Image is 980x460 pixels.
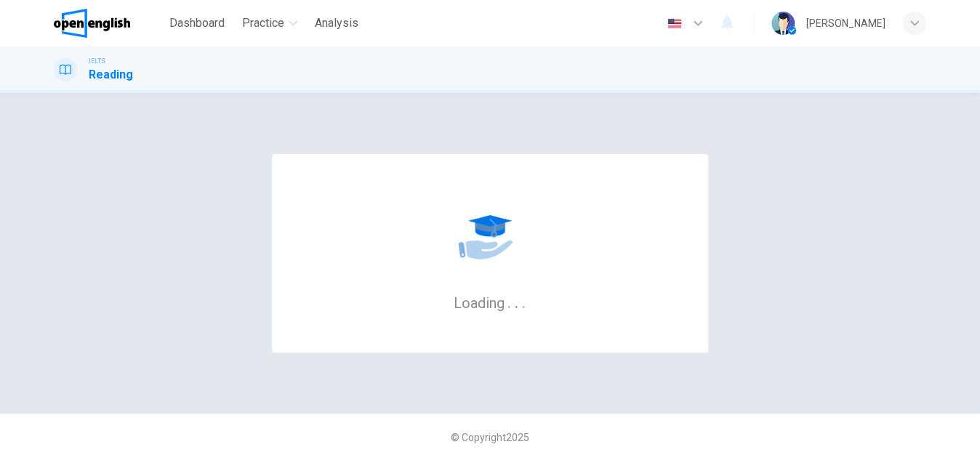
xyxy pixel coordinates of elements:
[771,12,795,35] img: Profile picture
[309,10,364,36] button: Analysis
[89,56,105,66] span: IELTS
[236,10,303,36] button: Practice
[507,289,512,313] h6: .
[514,289,519,313] h6: .
[315,15,358,32] span: Analysis
[806,15,885,32] div: [PERSON_NAME]
[169,15,225,32] span: Dashboard
[89,66,133,84] h1: Reading
[665,18,683,29] img: en
[521,289,526,313] h6: .
[54,9,164,38] a: OpenEnglish logo
[242,15,284,32] span: Practice
[54,9,130,38] img: OpenEnglish logo
[454,293,526,312] h6: Loading
[164,10,230,36] button: Dashboard
[451,432,529,443] span: © Copyright 2025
